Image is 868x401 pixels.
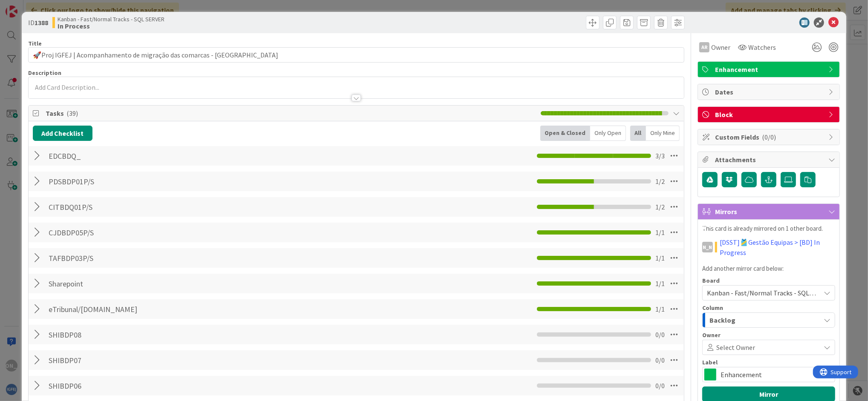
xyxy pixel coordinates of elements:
[707,289,833,297] span: Kanban - Fast/Normal Tracks - SQL SERVER
[655,381,665,391] span: 0 / 0
[46,225,237,240] input: Add Checklist...
[28,40,42,47] label: Title
[540,126,590,141] div: Open & Closed
[28,69,61,77] span: Description
[702,264,835,274] p: Add another mirror card below:
[655,202,665,212] span: 1 / 2
[702,278,720,284] span: Board
[46,276,237,291] input: Add Checklist...
[33,126,92,141] button: Add Checklist
[58,23,164,29] b: In Process
[702,312,835,328] button: Backlog
[655,253,665,263] span: 1 / 1
[699,42,709,52] div: AR
[630,126,646,141] div: All
[46,199,237,215] input: Add Checklist...
[715,206,824,217] span: Mirrors
[655,151,665,161] span: 3 / 3
[46,301,237,317] input: Add Checklist...
[46,378,237,393] input: Add Checklist...
[711,42,730,52] span: Owner
[702,359,718,365] span: Label
[590,126,626,141] div: Only Open
[655,329,665,340] span: 0 / 0
[655,278,665,289] span: 1 / 1
[58,16,164,23] span: Kanban - Fast/Normal Tracks - SQL SERVER
[762,133,776,141] span: ( 0/0 )
[46,250,237,266] input: Add Checklist...
[716,342,755,352] span: Select Owner
[18,1,39,11] span: Support
[46,148,237,163] input: Add Checklist...
[28,17,48,28] span: ID
[715,64,824,74] span: Enhancement
[748,42,776,52] span: Watchers
[702,224,835,234] p: This card is already mirrored on 1 other board.
[721,369,816,381] span: Enhancement
[715,87,824,97] span: Dates
[66,109,78,117] span: ( 39 )
[655,355,665,365] span: 0 / 0
[46,174,237,189] input: Add Checklist...
[702,332,721,338] span: Owner
[46,108,536,118] span: Tasks
[646,126,680,141] div: Only Mine
[35,18,48,27] b: 1388
[46,352,237,368] input: Add Checklist...
[655,176,665,186] span: 1 / 2
[715,155,824,165] span: Attachments
[715,132,824,142] span: Custom Fields
[655,304,665,314] span: 1 / 1
[702,242,713,252] div: [PERSON_NAME]
[715,109,824,120] span: Block
[28,47,684,63] input: type card name here...
[46,327,237,342] input: Add Checklist...
[655,227,665,238] span: 1 / 1
[709,315,735,326] span: Backlog
[702,305,723,311] span: Column
[720,237,835,258] a: [DSST]🎽Gestão Equipas > [BD] In Progress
